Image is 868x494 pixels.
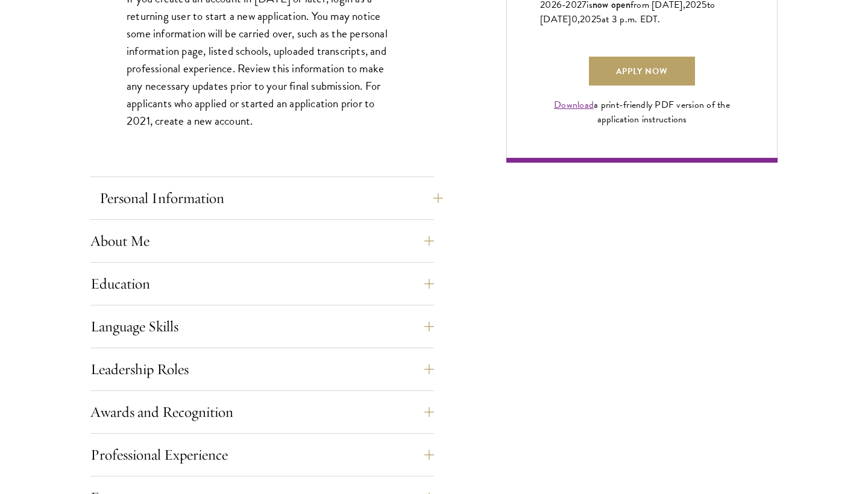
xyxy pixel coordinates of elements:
button: Language Skills [90,312,434,341]
span: , [577,12,580,27]
span: 0 [571,12,577,27]
button: Awards and Recognition [90,398,434,427]
span: 202 [580,12,596,27]
button: About Me [90,227,434,255]
div: a print-friendly PDF version of the application instructions [540,98,744,127]
button: Professional Experience [90,440,434,469]
button: Leadership Roles [90,355,434,384]
span: 5 [596,12,602,27]
button: Education [90,269,434,298]
a: Apply Now [589,57,695,86]
button: Personal Information [99,184,443,213]
span: at 3 p.m. EDT. [602,12,661,27]
a: Download [554,98,594,112]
